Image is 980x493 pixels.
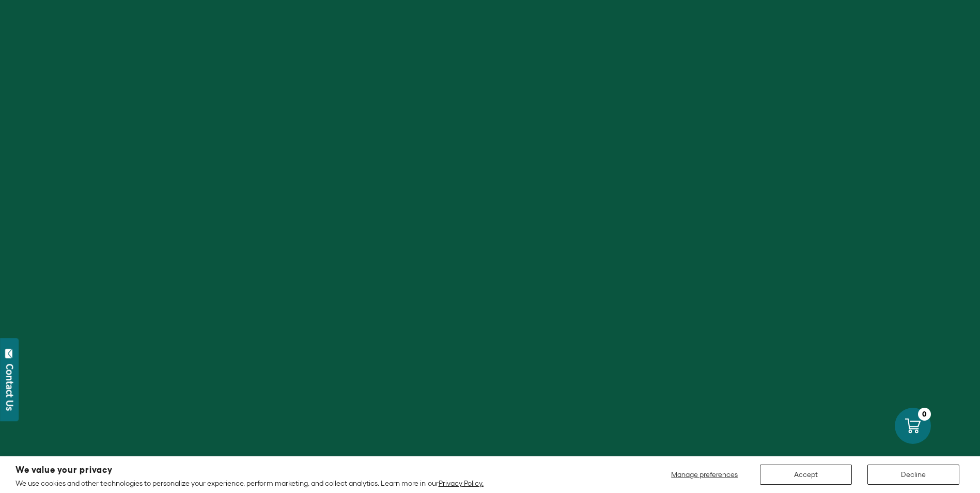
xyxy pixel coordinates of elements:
[671,470,738,479] span: Manage preferences
[439,479,484,487] a: Privacy Policy.
[760,465,852,485] button: Accept
[867,465,959,485] button: Decline
[5,364,15,411] div: Contact Us
[15,466,484,474] h2: We value your privacy
[665,465,744,485] button: Manage preferences
[918,408,931,421] div: 0
[15,479,484,488] p: We use cookies and other technologies to personalize your experience, perform marketing, and coll...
